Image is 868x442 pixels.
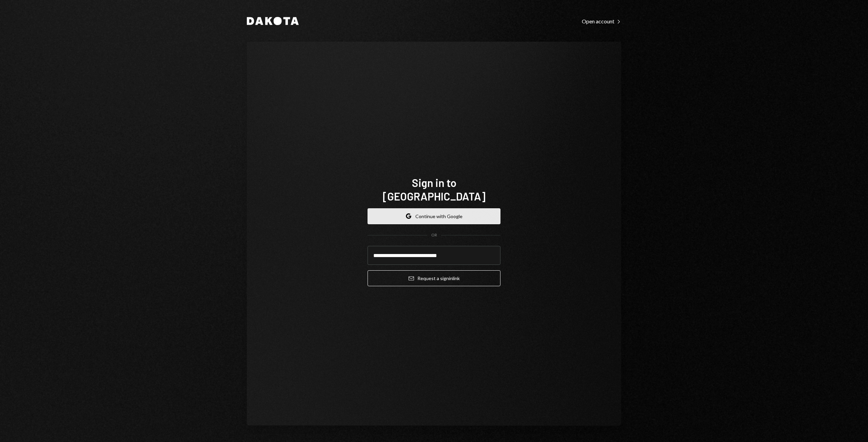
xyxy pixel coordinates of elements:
div: Open account [582,18,621,25]
button: Continue with Google [368,208,500,224]
a: Open account [582,17,621,25]
h1: Sign in to [GEOGRAPHIC_DATA] [368,176,500,203]
keeper-lock: Open Keeper Popup [487,251,495,259]
div: OR [431,232,437,238]
button: Request a signinlink [368,270,500,286]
